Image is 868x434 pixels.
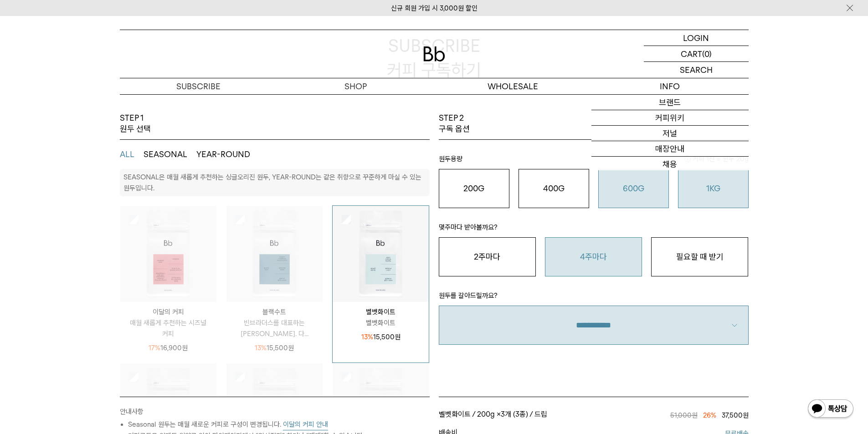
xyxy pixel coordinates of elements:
[529,410,533,419] span: /
[226,206,323,302] img: 상품이미지
[706,184,720,193] o: 1KG
[670,411,698,419] span: 51,000원
[439,153,749,169] p: 원두용량
[497,410,528,419] span: ×
[120,306,216,317] p: 이달의 커피
[120,317,216,339] p: 매월 새롭게 추천하는 시즈널 커피
[283,419,328,430] button: 이달의 커피 안내
[598,169,669,208] button: 600G
[333,306,429,317] p: 벨벳화이트
[149,344,160,352] span: 17%
[678,169,749,208] button: 1KG
[423,46,445,61] img: 로고
[623,184,644,193] o: 600G
[702,46,712,61] p: (0)
[644,30,749,46] a: LOGIN
[439,237,536,276] button: 2주마다
[395,333,401,341] span: 원
[519,169,589,208] button: 400G
[591,126,749,141] a: 저널
[591,95,749,110] a: 브랜드
[196,149,250,160] button: YEAR-ROUND
[545,237,642,276] button: 4주마다
[333,317,429,328] p: 벨벳화이트
[591,141,749,157] a: 매장안내
[439,169,509,208] button: 200G
[439,290,749,306] p: 원두를 갈아드릴까요?
[226,317,323,339] p: 빈브라더스를 대표하는 [PERSON_NAME]. 다...
[361,333,373,341] span: 13%
[651,237,748,276] button: 필요할 때 받기
[477,410,495,419] span: 200g
[226,306,323,317] p: 블랙수트
[703,411,716,419] span: 26%
[434,78,591,94] p: WHOLESALE
[501,410,528,419] span: 3개 (3종)
[591,157,749,172] a: 채용
[534,410,547,419] span: 드립
[120,78,277,94] a: SUBSCRIBE
[683,30,709,46] p: LOGIN
[361,332,401,342] p: 15,500
[463,184,484,193] o: 200G
[277,78,434,94] a: SHOP
[255,344,267,352] span: 13%
[439,410,471,419] span: 벨벳화이트
[722,411,749,419] span: 37,500원
[591,78,749,94] p: INFO
[807,398,854,420] img: 카카오톡 채널 1:1 채팅 버튼
[128,419,430,430] li: Seasonal 원두는 매월 새로운 커피로 구성이 변경됩니다.
[333,206,429,302] img: 상품이미지
[182,344,188,352] span: 원
[120,149,134,160] button: ALL
[439,112,470,135] p: STEP 2 구독 옵션
[439,222,749,237] p: 몇주마다 받아볼까요?
[120,112,151,135] p: STEP 1 원두 선택
[120,406,430,419] p: 안내사항
[681,46,702,61] p: CART
[120,206,216,302] img: 상품이미지
[144,149,187,160] button: SEASONAL
[591,110,749,126] a: 커피위키
[644,46,749,62] a: CART (0)
[391,4,478,12] a: 신규 회원 가입 시 3,000원 할인
[543,184,565,193] o: 400G
[149,342,188,353] p: 16,900
[680,62,713,78] p: SEARCH
[288,344,294,352] span: 원
[123,173,421,192] p: SEASONAL은 매월 새롭게 추천하는 싱글오리진 원두, YEAR-ROUND는 같은 취향으로 꾸준하게 마실 수 있는 원두입니다.
[472,410,475,419] span: /
[255,342,294,353] p: 15,500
